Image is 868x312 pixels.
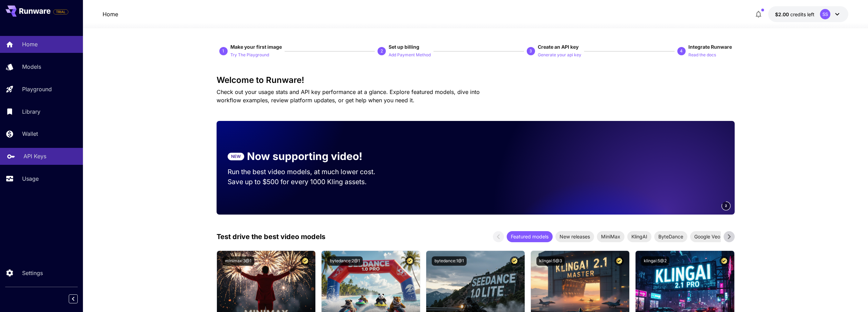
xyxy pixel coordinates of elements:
span: TRIAL [54,9,68,15]
button: Try The Playground [230,50,269,59]
span: Featured models [507,233,553,240]
p: Generate your api key [538,52,581,58]
span: MiniMax [597,233,624,240]
p: Library [22,107,40,116]
button: Certified Model – Vetted for best performance and includes a commercial license. [614,256,624,266]
p: Usage [22,174,39,183]
span: Integrate Runware [688,44,732,50]
button: Certified Model – Vetted for best performance and includes a commercial license. [301,256,310,266]
p: Playground [22,85,52,93]
button: Certified Model – Vetted for best performance and includes a commercial license. [719,256,729,266]
p: NEW [231,153,241,160]
div: $2.00 [775,11,814,18]
span: credits left [790,11,814,17]
button: Add Payment Method [389,50,431,59]
h3: Welcome to Runware! [217,75,735,85]
span: Google Veo [690,233,724,240]
button: Read the docs [688,50,716,59]
span: KlingAI [627,233,651,240]
div: Collapse sidebar [74,293,83,305]
span: Check out your usage stats and API key performance at a glance. Explore featured models, dive int... [217,88,480,104]
p: Home [22,40,38,48]
p: 2 [381,48,383,54]
p: Read the docs [688,52,716,58]
button: bytedance:1@1 [432,256,467,266]
button: Generate your api key [538,50,581,59]
div: MiniMax [597,231,624,242]
div: SS [820,9,830,19]
p: Add Payment Method [389,52,431,58]
span: $2.00 [775,11,790,17]
span: Make your first image [230,44,282,50]
span: 2 [725,203,727,208]
p: Wallet [22,130,38,138]
p: API Keys [23,152,46,160]
div: New releases [555,231,594,242]
div: Featured models [507,231,553,242]
span: ByteDance [654,233,687,240]
div: Google Veo [690,231,724,242]
p: Now supporting video! [247,149,362,164]
button: bytedance:2@1 [327,256,363,266]
p: 4 [680,48,683,54]
p: 3 [530,48,532,54]
p: 1 [222,48,225,54]
button: Collapse sidebar [69,294,78,303]
a: Home [103,10,118,18]
nav: breadcrumb [103,10,118,18]
button: $2.00SS [768,6,848,22]
p: Save up to $500 for every 1000 Kling assets. [228,177,389,187]
button: Certified Model – Vetted for best performance and includes a commercial license. [510,256,519,266]
button: klingai:5@3 [536,256,565,266]
button: minimax:3@1 [222,256,254,266]
div: KlingAI [627,231,651,242]
button: Certified Model – Vetted for best performance and includes a commercial license. [405,256,414,266]
span: Add your payment card to enable full platform functionality. [53,8,68,16]
p: Settings [22,269,43,277]
span: Set up billing [389,44,419,50]
p: Models [22,63,41,71]
div: ByteDance [654,231,687,242]
p: Try The Playground [230,52,269,58]
button: klingai:5@2 [641,256,669,266]
p: Test drive the best video models [217,231,325,242]
span: Create an API key [538,44,579,50]
span: New releases [555,233,594,240]
p: Run the best video models, at much lower cost. [228,167,389,177]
